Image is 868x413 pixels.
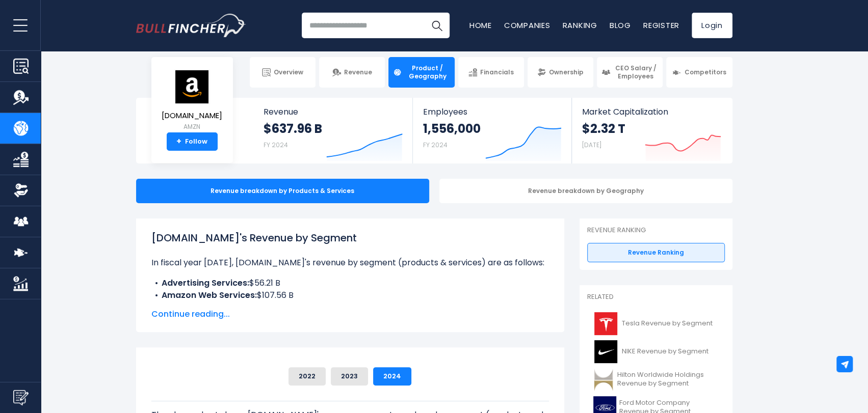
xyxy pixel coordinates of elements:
a: Home [469,20,492,31]
img: TSLA logo [593,312,619,335]
span: [DOMAIN_NAME] [162,112,222,120]
h1: [DOMAIN_NAME]'s Revenue by Segment [151,230,549,245]
a: Ownership [528,57,593,88]
span: Market Capitalization [582,107,721,117]
strong: + [176,137,181,146]
a: Market Capitalization $2.32 T [DATE] [572,98,731,163]
a: Revenue Ranking [587,243,725,262]
button: 2023 [331,367,368,386]
button: Search [424,13,450,38]
a: Financials [458,57,524,88]
strong: 1,556,000 [423,121,481,136]
img: Ownership [13,183,29,198]
img: Bullfincher logo [136,14,246,37]
small: AMZN [162,122,222,131]
a: Ranking [563,20,597,31]
div: Revenue breakdown by Products & Services [136,179,429,203]
a: Revenue [319,57,385,88]
a: Overview [250,57,315,88]
span: Competitors [684,68,726,76]
span: Product / Geography [405,64,450,80]
a: Employees 1,556,000 FY 2024 [413,98,571,163]
a: Product / Geography [388,57,454,88]
a: Hilton Worldwide Holdings Revenue by Segment [587,366,725,394]
button: 2022 [288,367,326,386]
a: Login [692,13,732,38]
a: Blog [610,20,631,31]
span: CEO Salary / Employees [613,64,658,80]
a: Go to homepage [136,14,246,37]
span: Overview [274,68,303,76]
img: NKE logo [593,340,619,363]
a: Register [643,20,679,31]
div: Revenue breakdown by Geography [439,179,732,203]
li: $56.21 B [151,277,549,289]
span: Revenue [264,107,403,117]
a: NIKE Revenue by Segment [587,338,725,366]
a: Competitors [666,57,732,88]
p: In fiscal year [DATE], [DOMAIN_NAME]'s revenue by segment (products & services) are as follows: [151,257,549,269]
span: Tesla Revenue by Segment [622,319,713,328]
p: Related [587,293,725,301]
p: Revenue Ranking [587,226,725,235]
a: Tesla Revenue by Segment [587,310,725,338]
a: Revenue $637.96 B FY 2024 [253,98,413,163]
button: 2024 [373,367,411,386]
span: Financials [480,68,514,76]
small: FY 2024 [423,141,448,149]
a: +Follow [167,132,218,151]
span: Hilton Worldwide Holdings Revenue by Segment [617,371,718,388]
span: Employees [423,107,561,117]
span: Ownership [549,68,584,76]
small: [DATE] [582,141,601,149]
span: Revenue [344,68,372,76]
b: Advertising Services: [162,277,249,289]
a: Companies [504,20,550,31]
a: CEO Salary / Employees [597,57,663,88]
img: HLT logo [593,368,614,391]
span: NIKE Revenue by Segment [622,347,708,356]
a: [DOMAIN_NAME] AMZN [161,69,223,133]
b: Amazon Web Services: [162,289,257,301]
span: Continue reading... [151,308,549,320]
strong: $2.32 T [582,121,625,136]
strong: $637.96 B [264,121,322,136]
li: $107.56 B [151,289,549,301]
small: FY 2024 [264,141,288,149]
